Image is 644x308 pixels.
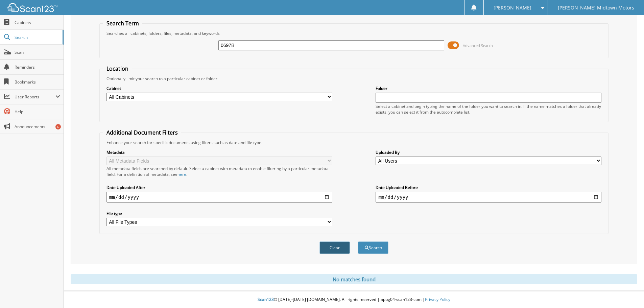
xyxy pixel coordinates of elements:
label: Date Uploaded After [106,185,332,190]
legend: Location [103,65,132,72]
span: Reminders [15,64,60,70]
span: Help [15,109,60,115]
span: Scan123 [258,297,274,302]
iframe: Chat Widget [610,276,644,308]
span: [PERSON_NAME] [494,6,531,10]
label: Uploaded By [376,149,601,155]
label: Cabinet [106,86,332,91]
a: here [177,171,186,177]
label: Metadata [106,149,332,155]
span: Announcements [15,124,60,129]
span: [PERSON_NAME] Midtown Motors [558,6,634,10]
label: File type [106,211,332,216]
span: Search [15,34,59,40]
div: No matches found [71,274,637,284]
div: All metadata fields are searched by default. Select a cabinet with metadata to enable filtering b... [106,166,332,177]
span: Scan [15,49,60,55]
div: © [DATE]-[DATE] [DOMAIN_NAME]. All rights reserved | appg04-scan123-com | [64,291,644,308]
label: Date Uploaded Before [376,185,601,190]
div: 6 [55,124,61,129]
span: Bookmarks [15,79,60,85]
input: start [106,192,332,203]
button: Search [358,241,388,254]
button: Clear [319,241,350,254]
div: Searches all cabinets, folders, files, metadata, and keywords [103,30,605,36]
input: end [376,192,601,203]
legend: Additional Document Filters [103,129,181,136]
a: Privacy Policy [425,297,450,302]
img: scan123-logo-white.svg [7,3,57,12]
span: Cabinets [15,20,60,25]
div: Enhance your search for specific documents using filters such as date and file type. [103,140,605,145]
div: Select a cabinet and begin typing the name of the folder you want to search in. If the name match... [376,103,601,115]
label: Folder [376,86,601,91]
span: User Reports [15,94,55,100]
span: Advanced Search [463,43,493,48]
legend: Search Term [103,20,142,27]
div: Optionally limit your search to a particular cabinet or folder [103,76,605,81]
